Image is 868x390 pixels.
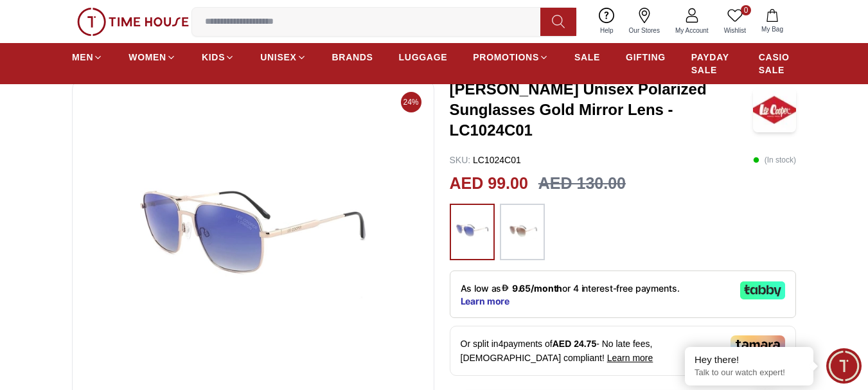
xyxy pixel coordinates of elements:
span: AED 24.75 [553,339,596,349]
p: ( In stock ) [753,154,796,166]
span: MEN [72,51,93,64]
a: SALE [574,46,600,69]
button: My Bag [754,6,791,37]
span: LUGGAGE [399,51,448,64]
div: Chat Widget [826,348,862,384]
span: My Bag [756,24,788,34]
span: Our Stores [624,26,665,35]
img: ... [456,210,488,254]
span: KIDS [202,51,225,64]
a: Our Stores [621,5,668,38]
a: LUGGAGE [399,46,448,69]
span: CASIO SALE [759,51,796,76]
a: UNISEX [260,46,306,69]
a: CASIO SALE [759,46,796,82]
span: Wishlist [719,26,751,35]
a: BRANDS [332,46,373,69]
a: 0Wishlist [716,5,754,38]
a: Help [592,5,621,38]
h3: [PERSON_NAME] Unisex Polarized Sunglasses Gold Mirror Lens - LC1024C01 [450,79,754,141]
p: LC1024C01 [450,154,521,166]
div: Hey there! [695,353,804,366]
span: GIFTING [626,51,666,64]
span: 24% [401,92,421,112]
p: Talk to our watch expert! [695,368,804,378]
span: BRANDS [332,51,373,64]
span: SALE [574,51,600,64]
span: My Account [670,26,714,35]
span: 0 [741,5,751,15]
h2: AED 99.00 [450,172,528,196]
span: Help [595,26,619,35]
a: PAYDAY SALE [691,46,733,82]
a: PROMOTIONS [473,46,549,69]
a: GIFTING [626,46,666,69]
h3: AED 130.00 [538,172,626,196]
span: WOMEN [128,51,166,64]
img: Tamara [731,335,785,353]
a: WOMEN [128,46,176,69]
span: UNISEX [260,51,296,64]
span: SKU : [450,155,471,165]
div: Or split in 4 payments of - No late fees, [DEMOGRAPHIC_DATA] compliant! [450,326,797,376]
img: ... [77,8,189,36]
span: PROMOTIONS [473,51,539,64]
a: KIDS [202,46,235,69]
a: MEN [72,46,103,69]
img: ... [506,210,538,254]
span: PAYDAY SALE [691,51,733,76]
img: LEE COOPER Unisex Polarized Sunglasses Gold Mirror Lens - LC1024C01 [753,87,796,132]
span: Learn more [607,353,653,363]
